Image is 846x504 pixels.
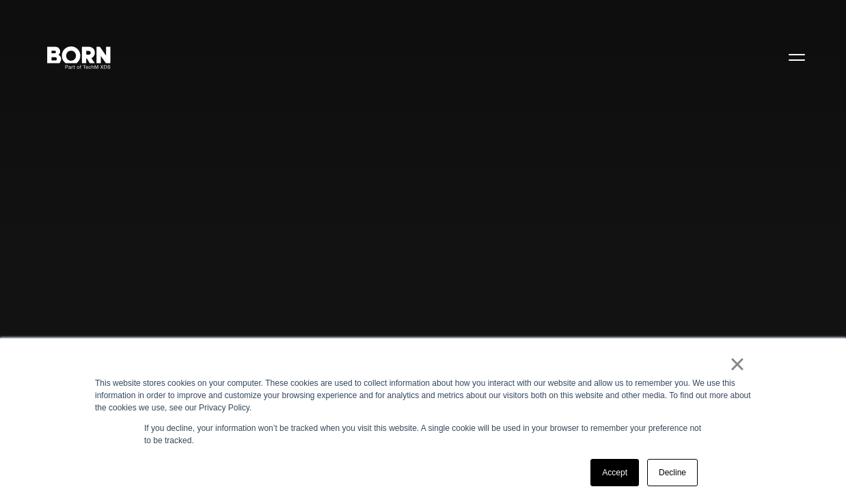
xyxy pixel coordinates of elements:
a: Decline [647,459,698,486]
button: Open [780,42,813,71]
a: × [729,358,746,370]
a: Accept [590,459,639,486]
div: This website stores cookies on your computer. These cookies are used to collect information about... [95,377,751,414]
p: If you decline, your information won’t be tracked when you visit this website. A single cookie wi... [144,422,702,447]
